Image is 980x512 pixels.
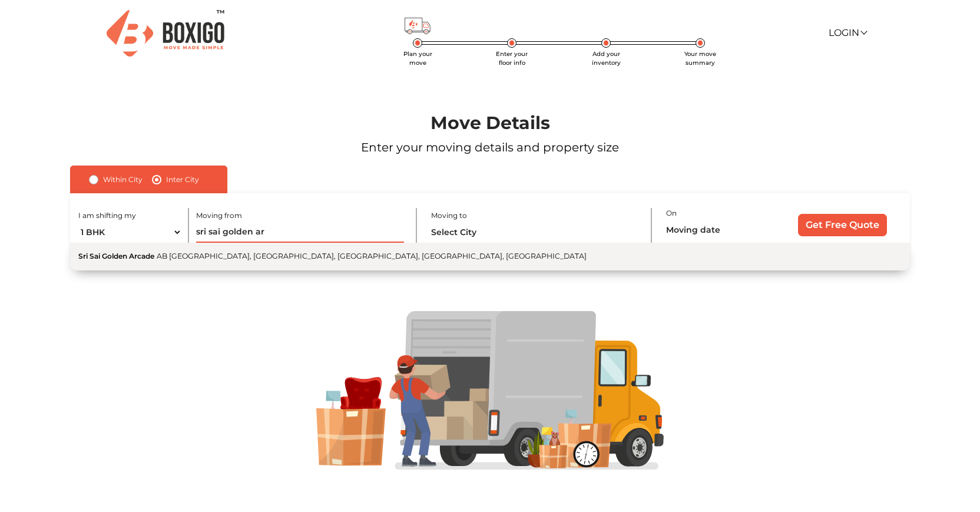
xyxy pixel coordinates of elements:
[684,50,716,67] span: Your move summary
[78,252,154,260] span: Sri Sai Golden Arcade
[431,210,467,221] label: Moving to
[592,50,621,67] span: Add your inventory
[166,173,199,187] label: Inter City
[157,252,587,260] span: AB [GEOGRAPHIC_DATA], [GEOGRAPHIC_DATA], [GEOGRAPHIC_DATA], [GEOGRAPHIC_DATA], [GEOGRAPHIC_DATA]
[496,50,528,67] span: Enter your floor info
[70,243,910,270] button: Sri Sai Golden ArcadeAB [GEOGRAPHIC_DATA], [GEOGRAPHIC_DATA], [GEOGRAPHIC_DATA], [GEOGRAPHIC_DATA...
[103,173,143,187] label: Within City
[829,27,866,38] a: Login
[196,210,242,221] label: Moving from
[78,210,136,221] label: I am shifting my
[666,220,771,240] input: Moving date
[680,240,716,253] label: Is flexible?
[39,113,941,134] h1: Move Details
[431,222,639,243] input: Select City
[666,208,677,219] label: On
[403,50,432,67] span: Plan your move
[107,10,224,57] img: Boxigo
[196,222,404,243] input: Select City
[798,214,887,236] input: Get Free Quote
[39,138,941,156] p: Enter your moving details and property size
